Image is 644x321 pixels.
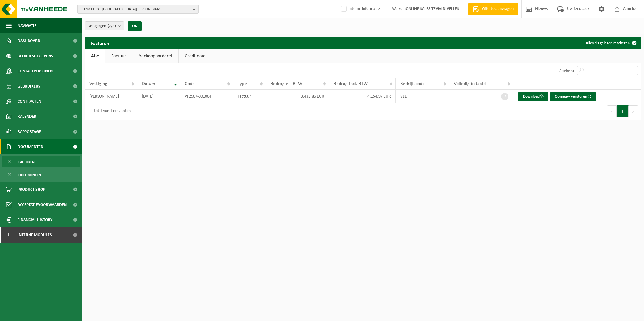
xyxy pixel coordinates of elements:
a: Documenten [2,169,80,180]
button: 1 [617,105,629,117]
a: Alle [85,49,105,63]
span: Navigatie [18,18,36,33]
span: I [6,227,12,243]
count: (2/2) [108,24,116,28]
strong: ONLINE SALES TEAM NIVELLES [406,7,459,11]
button: 10-981108 - [GEOGRAPHIC_DATA][PERSON_NAME] [77,5,199,14]
button: Alles als gelezen markeren [581,37,640,49]
button: Vestigingen(2/2) [85,21,124,30]
span: Interne modules [18,227,52,243]
span: Offerte aanvragen [481,6,515,12]
span: Dashboard [18,33,40,48]
button: Next [629,105,638,117]
span: Bedrijfsgegevens [18,48,53,64]
span: Bedrag incl. BTW [334,81,368,86]
span: Vestigingen [88,22,116,31]
div: 1 tot 1 van 1 resultaten [88,106,131,117]
span: Financial History [18,212,52,227]
a: Facturen [2,156,80,167]
a: Download [518,92,548,101]
a: Creditnota [179,49,212,63]
span: Bedrijfscode [400,81,425,86]
label: Zoeken: [559,68,574,73]
span: Contactpersonen [18,64,53,79]
span: Kalender [18,109,36,124]
td: 3.433,86 EUR [266,90,329,103]
span: Product Shop [18,182,45,197]
span: Facturen [18,156,35,168]
span: Rapportage [18,124,41,139]
span: Contracten [18,94,41,109]
a: Offerte aanvragen [468,3,518,15]
span: Volledig betaald [454,81,486,86]
span: Bedrag ex. BTW [270,81,302,86]
td: VF2507-001004 [180,90,233,103]
a: Aankoopborderel [132,49,178,63]
span: Type [238,81,247,86]
h2: Facturen [85,37,115,49]
span: Vestiging [89,81,107,86]
button: Previous [607,105,617,117]
td: [DATE] [137,90,180,103]
td: [PERSON_NAME] [85,90,137,103]
td: Factuur [233,90,266,103]
span: Acceptatievoorwaarden [18,197,67,212]
span: Datum [142,81,155,86]
span: 10-981108 - [GEOGRAPHIC_DATA][PERSON_NAME] [81,5,190,14]
label: Interne informatie [340,5,380,14]
button: Opnieuw versturen [550,92,596,101]
span: Documenten [18,139,43,154]
span: Code [185,81,195,86]
td: 4.154,97 EUR [329,90,395,103]
span: Documenten [18,169,41,181]
button: OK [128,21,142,31]
span: Gebruikers [18,79,40,94]
td: VEL [396,90,449,103]
a: Factuur [105,49,132,63]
